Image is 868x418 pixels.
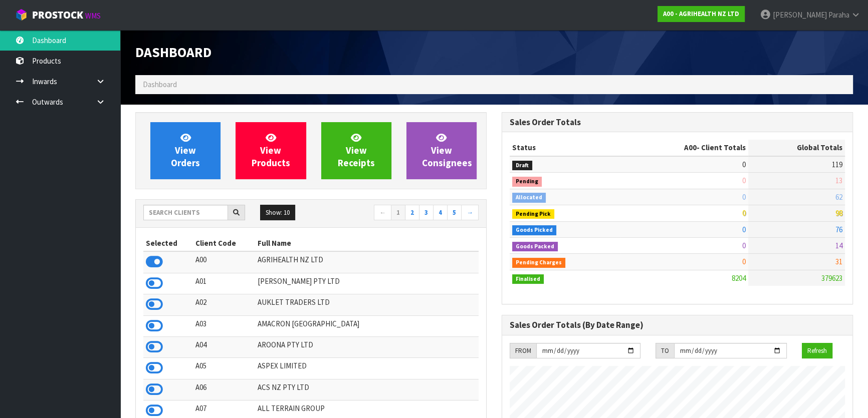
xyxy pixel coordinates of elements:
[150,122,221,179] a: ViewOrders
[828,10,849,20] span: Paraha
[512,177,542,187] span: Pending
[193,273,255,294] td: A01
[85,11,101,21] small: WMS
[255,337,479,358] td: AROONA PTY LTD
[193,379,255,400] td: A06
[742,176,746,185] span: 0
[742,257,746,266] span: 0
[422,132,472,169] span: View Consignees
[620,140,748,156] th: - Client Totals
[510,140,620,156] th: Status
[510,343,536,359] div: FROM
[748,140,845,156] th: Global Totals
[742,160,746,169] span: 0
[338,132,375,169] span: View Receipts
[143,205,228,220] input: Search clients
[802,343,832,359] button: Refresh
[236,122,306,179] a: ViewProducts
[193,358,255,379] td: A05
[255,273,479,294] td: [PERSON_NAME] PTY LTD
[374,205,391,221] a: ←
[319,205,479,222] nav: Page navigation
[255,294,479,315] td: AUKLET TRADERS LTD
[143,80,177,89] span: Dashboard
[835,225,842,234] span: 76
[835,192,842,202] span: 62
[447,205,462,221] a: 5
[171,132,200,169] span: View Orders
[512,161,532,171] span: Draft
[742,225,746,234] span: 0
[835,257,842,266] span: 31
[512,193,546,203] span: Allocated
[252,132,290,169] span: View Products
[512,274,544,284] span: Finalised
[255,235,479,251] th: Full Name
[255,358,479,379] td: ASPEX LIMITED
[255,315,479,336] td: AMACRON [GEOGRAPHIC_DATA]
[835,241,842,250] span: 14
[193,294,255,315] td: A02
[658,6,745,22] a: A00 - AGRIHEALTH NZ LTD
[255,251,479,273] td: AGRIHEALTH NZ LTD
[742,192,746,202] span: 0
[656,343,674,359] div: TO
[512,258,565,268] span: Pending Charges
[821,273,842,283] span: 379623
[193,337,255,358] td: A04
[321,122,391,179] a: ViewReceipts
[512,209,554,219] span: Pending Pick
[433,205,448,221] a: 4
[835,176,842,185] span: 13
[663,10,739,18] strong: A00 - AGRIHEALTH NZ LTD
[260,205,295,221] button: Show: 10
[193,235,255,251] th: Client Code
[835,208,842,218] span: 98
[684,143,697,152] span: A00
[143,235,193,251] th: Selected
[391,205,405,221] a: 1
[832,160,842,169] span: 119
[405,205,419,221] a: 2
[419,205,433,221] a: 3
[135,44,211,61] span: Dashboard
[732,273,746,283] span: 8204
[461,205,479,221] a: →
[32,9,83,22] span: ProStock
[512,225,556,235] span: Goods Picked
[742,241,746,250] span: 0
[193,315,255,336] td: A03
[742,208,746,218] span: 0
[406,122,477,179] a: ViewConsignees
[510,320,845,330] h3: Sales Order Totals (By Date Range)
[15,9,28,21] img: cube-alt.png
[255,379,479,400] td: ACS NZ PTY LTD
[510,118,845,127] h3: Sales Order Totals
[512,242,558,252] span: Goods Packed
[193,251,255,273] td: A00
[773,10,827,20] span: [PERSON_NAME]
